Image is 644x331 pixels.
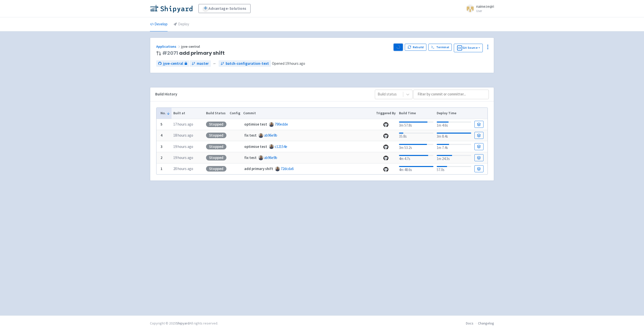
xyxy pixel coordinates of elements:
[272,61,305,66] span: Opened
[474,121,484,128] a: Build Details
[160,166,163,171] b: 1
[474,165,484,172] a: Build Details
[226,61,269,67] span: batch-configuration-text
[213,61,217,67] span: ←
[160,122,163,127] b: 5
[476,9,494,13] small: User
[206,144,226,149] div: Stopped
[264,155,277,160] a: ab96e9b
[394,44,403,51] button: Loading
[437,132,471,139] div: 3m 8.4s
[206,122,226,127] div: Stopped
[405,44,426,51] button: Rebuild
[281,166,294,171] a: 72dcda6
[172,108,204,119] th: Built at
[244,144,267,149] strong: optimise test
[198,4,251,13] a: Advantage-Solutions
[413,90,489,99] input: Filter by commit or committer...
[454,44,483,52] button: Git Source
[437,121,471,128] div: 1m 4.6s
[160,111,170,116] button: No.
[264,133,277,138] a: ab96e9b
[173,166,193,171] time: 20 hours ago
[204,108,228,119] th: Build Status
[160,155,163,160] b: 2
[399,154,433,162] div: 4m 4.7s
[160,144,163,149] b: 3
[150,5,192,13] img: Shipyard logo
[285,61,305,66] time: 19 hours ago
[228,108,242,119] th: Config
[156,60,189,67] a: jyve-central
[163,61,183,67] span: jyve-central
[474,154,484,161] a: Build Details
[219,60,271,67] a: batch-configuration-text
[397,108,435,119] th: Build Time
[162,49,178,57] a: #2071
[160,133,163,138] b: 4
[399,132,433,139] div: 35.8s
[150,17,168,31] a: Develop
[476,4,494,9] span: naimezeqiri
[399,165,433,173] div: 4m 48.6s
[242,108,375,119] th: Commit
[435,108,473,119] th: Deploy Time
[173,133,193,138] time: 18 hours ago
[244,166,273,171] strong: add primary shift
[244,155,257,160] strong: fix test
[181,44,201,49] span: jyve-central
[437,154,471,162] div: 1m 24.3s
[399,121,433,128] div: 3m 57.8s
[150,321,218,326] div: Copyright © 2025 All rights reserved.
[206,133,226,138] div: Stopped
[466,321,473,325] a: Docs
[244,133,257,138] strong: fix test
[463,5,494,13] a: naimezeqiri User
[275,122,288,127] a: 790edde
[474,143,484,150] a: Build Details
[206,155,226,160] div: Stopped
[162,50,225,56] span: add primary shift
[174,17,189,31] a: Deploy
[197,61,209,67] span: master
[437,165,471,173] div: 57.0s
[474,132,484,139] a: Build Details
[244,122,267,127] strong: optimise test
[206,166,226,172] div: Stopped
[375,108,397,119] th: Triggered By
[190,60,211,67] a: master
[173,144,193,149] time: 19 hours ago
[428,44,452,51] a: Terminal
[155,91,367,97] div: Build History
[176,321,189,325] a: Shipyard
[156,44,181,49] a: Applications
[437,143,471,151] div: 1m 7.4s
[399,143,433,151] div: 3m 53.2s
[173,155,193,160] time: 19 hours ago
[478,321,494,325] a: Changelog
[275,144,287,149] a: c12154e
[173,122,193,127] time: 17 hours ago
